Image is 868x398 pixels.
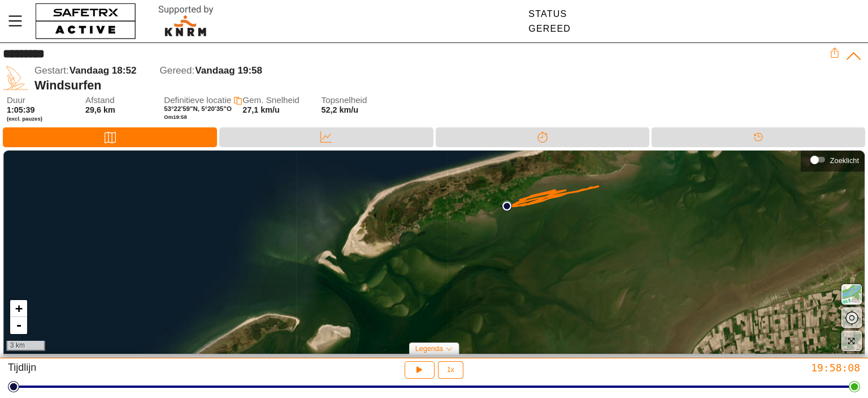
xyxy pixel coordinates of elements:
font: - [15,318,23,332]
img: PathStart.svg [502,201,512,211]
font: Topsnelheid [321,95,367,105]
font: Gem. Snelheid [242,95,299,105]
font: 19:58:08 [811,362,860,374]
font: Vandaag 19:58 [195,65,262,76]
font: Zoeklicht [830,156,859,165]
font: Gereed: [160,65,195,76]
font: Windsurfen [34,78,102,92]
img: PathEnd.svg [502,200,512,211]
div: Kaart [3,127,217,147]
button: 1x [438,361,463,379]
font: (excl. pauzes) [7,115,42,122]
font: Tijdlijn [8,362,36,373]
font: Duur [7,95,25,105]
a: Inzoomen [10,300,27,317]
font: Gereed [528,24,571,33]
font: 1:05:39 [7,105,35,114]
font: 3 km [10,341,25,349]
div: Splitsen [436,127,649,147]
div: Gegevens [219,127,433,147]
font: 53°22'59"N, 5°20'35"O [164,105,232,112]
a: Uitzoomen [10,317,27,334]
font: Om [164,114,173,120]
font: 29,6 km [85,105,115,114]
img: WIND_SURFING.svg [3,65,29,91]
font: + [15,301,23,315]
font: Status [528,9,567,19]
font: Afstand [85,95,115,105]
font: 1x [447,366,454,374]
font: 27,1 km/u [242,105,280,114]
font: Gestart: [34,65,69,76]
font: 19:58 [173,114,187,120]
div: Zoeklicht [806,151,859,168]
font: 52,2 km/u [321,105,358,114]
img: RescueLogo.svg [145,3,227,40]
div: Tijdlijn [652,127,865,147]
font: Definitieve locatie [164,95,231,105]
font: Legenda [415,345,443,353]
font: Vandaag 18:52 [70,65,137,76]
